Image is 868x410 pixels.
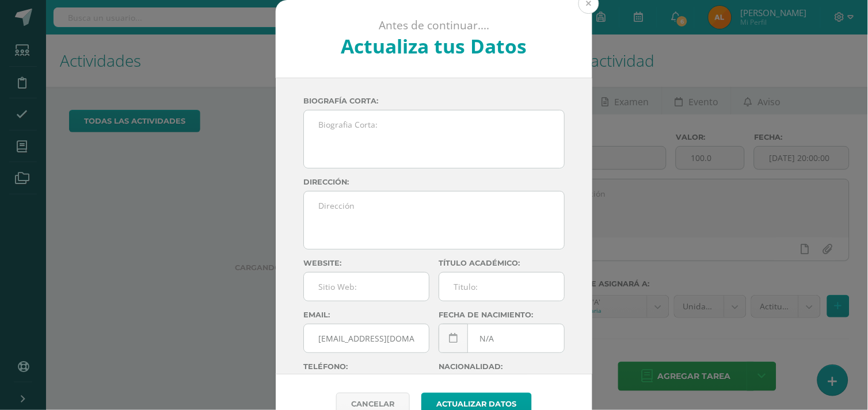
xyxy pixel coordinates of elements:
[303,362,429,371] label: Teléfono:
[307,33,562,59] h2: Actualiza tus Datos
[303,97,565,105] label: Biografía corta:
[303,311,429,319] label: Email:
[439,273,564,301] input: Titulo:
[439,362,565,371] label: Nacionalidad:
[304,273,429,301] input: Sitio Web:
[439,311,565,319] label: Fecha de nacimiento:
[439,324,564,352] input: Fecha de Nacimiento:
[303,178,565,186] label: Dirección:
[307,18,562,33] p: Antes de continuar....
[439,259,565,267] label: Título académico:
[304,324,429,352] input: Correo Electronico:
[303,259,429,267] label: Website:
